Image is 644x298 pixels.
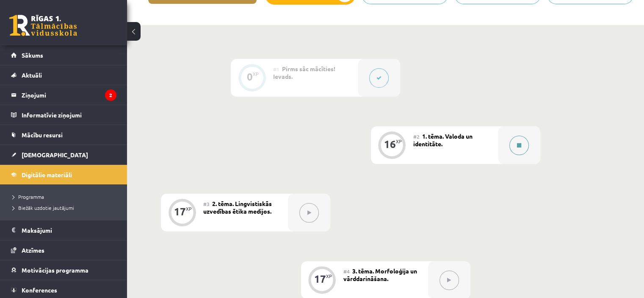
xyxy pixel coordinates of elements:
div: 17 [174,208,186,215]
div: XP [186,206,192,211]
a: Maksājumi [11,220,116,240]
span: Atzīmes [22,246,44,254]
span: Biežāk uzdotie jautājumi [13,204,74,211]
span: 2. tēma. Lingvistiskās uzvedības ētika medijos. [203,200,272,215]
span: #4 [343,268,350,275]
span: Motivācijas programma [22,266,88,274]
a: Atzīmes [11,240,116,260]
a: Informatīvie ziņojumi [11,105,116,125]
span: #1 [273,66,279,72]
a: Motivācijas programma [11,260,116,280]
span: Mācību resursi [22,131,63,139]
span: Digitālie materiāli [22,171,72,178]
span: #3 [203,201,210,207]
legend: Maksājumi [22,220,116,240]
span: Programma [13,193,44,200]
a: Biežāk uzdotie jautājumi [13,204,119,212]
a: Rīgas 1. Tālmācības vidusskola [9,15,77,36]
span: #2 [413,133,420,140]
a: Mācību resursi [11,125,116,145]
div: 17 [314,275,326,283]
span: 3. tēma. Morfoloģija un vārddarināšana. [343,267,417,282]
div: XP [326,274,332,279]
a: Programma [13,193,119,201]
legend: Ziņojumi [22,85,116,105]
span: Konferences [22,286,57,294]
div: XP [253,72,259,76]
div: 0 [247,73,253,81]
a: Aktuāli [11,65,116,85]
legend: Informatīvie ziņojumi [22,105,116,125]
span: Pirms sāc mācīties! Ievads. [273,65,335,80]
a: Sākums [11,45,116,65]
div: XP [396,139,402,144]
span: Sākums [22,51,43,59]
a: Digitālie materiāli [11,165,116,184]
span: 1. tēma. Valoda un identitāte. [413,132,473,148]
i: 2 [105,89,116,101]
div: 16 [384,140,396,148]
a: Ziņojumi2 [11,85,116,105]
span: Aktuāli [22,71,42,79]
span: [DEMOGRAPHIC_DATA] [22,151,88,159]
a: [DEMOGRAPHIC_DATA] [11,145,116,164]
